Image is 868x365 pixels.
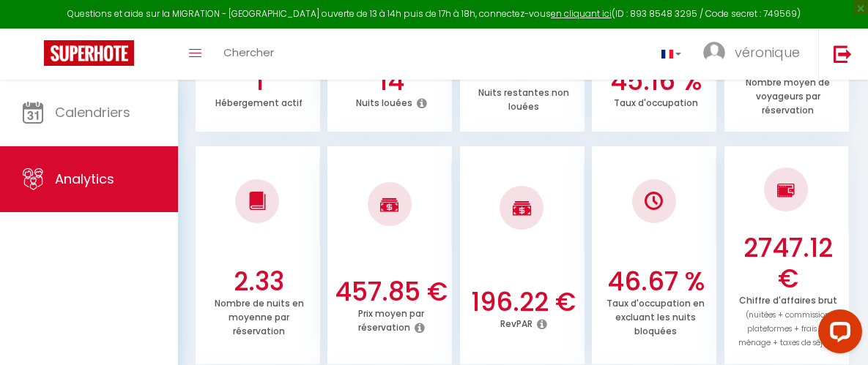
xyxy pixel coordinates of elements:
[598,266,713,297] h3: 46.67 %
[746,73,830,116] p: Nombre moyen de voyageurs par réservation
[356,94,412,109] p: Nuits louées
[551,7,612,20] a: en cliquant ici
[334,66,448,97] h3: 14
[645,192,663,210] img: NO IMAGE
[703,42,725,64] img: ...
[215,294,304,337] p: Nombre de nuits en moyenne par réservation
[738,309,838,348] span: (nuitées + commission plateformes + frais de ménage + taxes de séjour)
[738,291,838,348] p: Chiffre d'affaires brut
[500,315,533,330] p: RevPAR
[201,266,316,297] h3: 2.33
[692,29,818,80] a: ... véronique
[598,66,713,97] h3: 45.16 %
[777,181,795,199] img: NO IMAGE
[358,304,425,334] p: Prix moyen par réservation
[44,40,134,66] img: Super Booking
[730,233,845,294] h3: 2747.12 €
[334,276,448,307] h3: 457.85 €
[223,45,274,60] span: Chercher
[212,29,285,80] a: Chercher
[806,304,868,365] iframe: LiveChat chat widget
[614,94,698,109] p: Taux d'occupation
[478,83,569,113] p: Nuits restantes non louées
[466,287,580,317] h3: 196.22 €
[55,170,114,188] span: Analytics
[607,294,705,337] p: Taux d'occupation en excluant les nuits bloquées
[215,94,303,109] p: Hébergement actif
[834,45,852,63] img: logout
[735,43,800,61] span: véronique
[201,66,316,97] h3: 1
[55,103,130,121] span: Calendriers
